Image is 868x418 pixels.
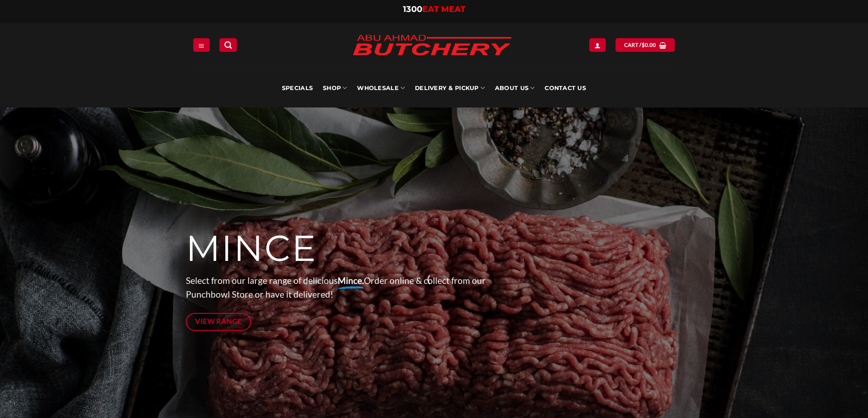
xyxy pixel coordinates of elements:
a: 1300EAT MEAT [403,4,466,14]
a: Search [219,38,237,51]
span: Select from our large range of delicious Order online & collect from our Punchbowl Store or have ... [186,275,486,300]
strong: Mince. [338,275,364,286]
a: Menu [193,38,210,51]
span: 1300 [403,4,422,14]
img: Abu Ahmad Butchery [345,28,519,63]
span: View Range [195,316,242,327]
span: Cart / [624,41,656,49]
a: Wholesale [357,69,405,107]
bdi: 0.00 [642,42,656,48]
a: View cart [615,38,675,51]
a: Specials [282,69,313,107]
a: View Range [186,313,252,331]
span: $ [642,41,645,49]
a: Delivery & Pickup [415,69,485,107]
a: About Us [495,69,535,107]
span: EAT MEAT [422,4,466,14]
a: Login [589,38,606,51]
a: Contact Us [545,69,586,107]
a: SHOP [323,69,347,107]
span: MINCE [186,226,317,271]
